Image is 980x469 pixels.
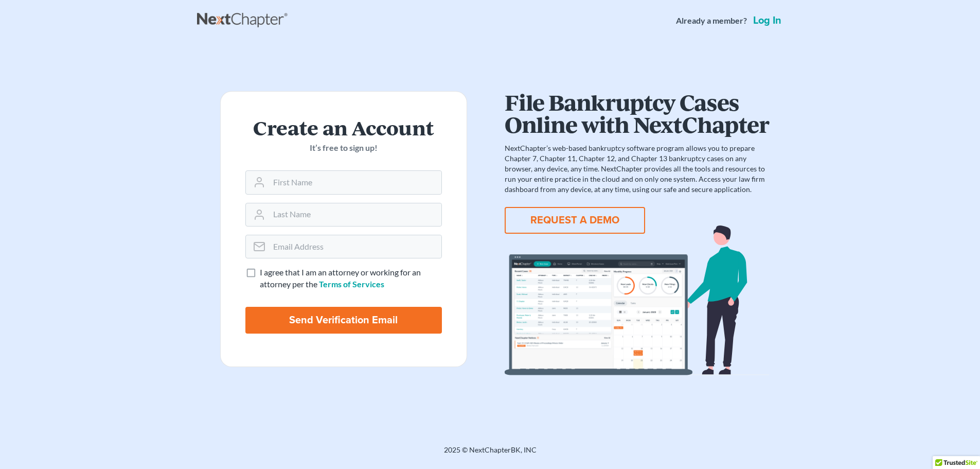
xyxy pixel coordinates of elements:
[269,171,441,194] input: First Name
[245,116,442,138] h2: Create an Account
[505,207,645,234] button: REQUEST A DEMO
[751,15,783,26] a: Log in
[505,91,769,135] h1: File Bankruptcy Cases Online with NextChapter
[676,15,747,27] strong: Already a member?
[245,142,442,154] p: It’s free to sign up!
[505,225,769,375] img: dashboard-867a026336fddd4d87f0941869007d5e2a59e2bc3a7d80a2916e9f42c0117099.svg
[269,203,441,226] input: Last Name
[269,235,441,258] input: Email Address
[505,143,769,195] p: NextChapter’s web-based bankruptcy software program allows you to prepare Chapter 7, Chapter 11, ...
[319,279,384,289] a: Terms of Services
[245,307,442,334] input: Send Verification Email
[260,267,421,289] span: I agree that I am an attorney or working for an attorney per the
[197,445,783,463] div: 2025 © NextChapterBK, INC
